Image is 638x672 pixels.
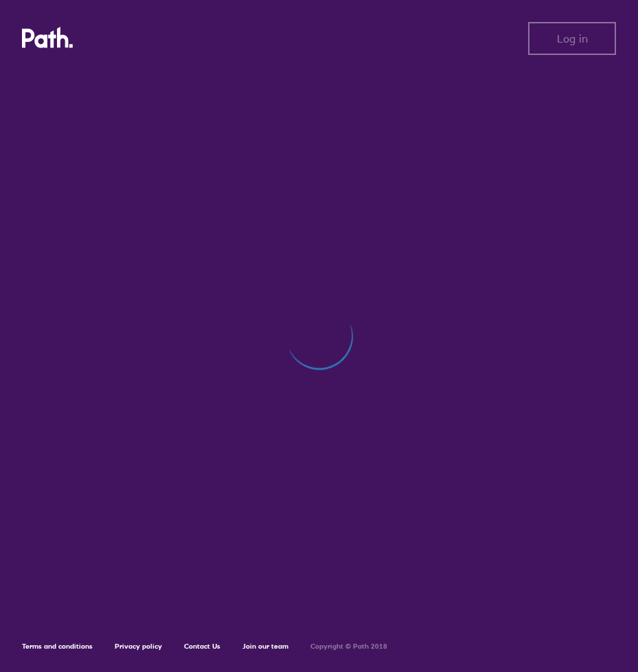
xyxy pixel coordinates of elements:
a: Contact Us [184,642,220,651]
button: Log in [528,22,616,55]
a: Privacy policy [115,642,162,651]
a: Terms and conditions [22,642,93,651]
a: Join our team [242,642,288,651]
span: Log in [557,32,588,45]
h6: Copyright © Path 2018 [310,642,387,651]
